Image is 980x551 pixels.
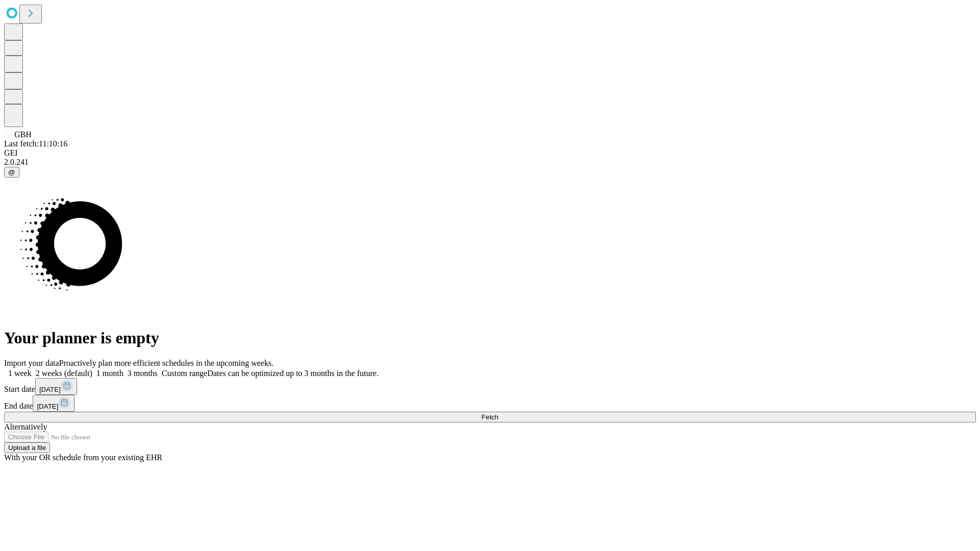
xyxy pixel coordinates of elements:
[4,395,976,412] div: End date
[4,422,47,431] span: Alternatively
[37,403,58,410] span: [DATE]
[4,139,67,148] span: Last fetch: 11:10:16
[8,168,15,176] span: @
[4,378,976,395] div: Start date
[4,167,19,178] button: @
[4,453,162,462] span: With your OR schedule from your existing EHR
[96,369,124,378] span: 1 month
[4,442,50,453] button: Upload a file
[39,386,61,393] span: [DATE]
[35,378,77,395] button: [DATE]
[33,395,75,412] button: [DATE]
[4,412,976,422] button: Fetch
[36,369,92,378] span: 2 weeks (default)
[481,413,498,421] span: Fetch
[128,369,158,378] span: 3 months
[4,359,59,367] span: Import your data
[14,130,32,139] span: GBH
[4,148,976,158] div: GEI
[162,369,207,378] span: Custom range
[8,369,32,378] span: 1 week
[4,158,976,167] div: 2.0.241
[4,329,976,347] h1: Your planner is empty
[59,359,274,367] span: Proactively plan more efficient schedules in the upcoming weeks.
[207,369,378,378] span: Dates can be optimized up to 3 months in the future.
